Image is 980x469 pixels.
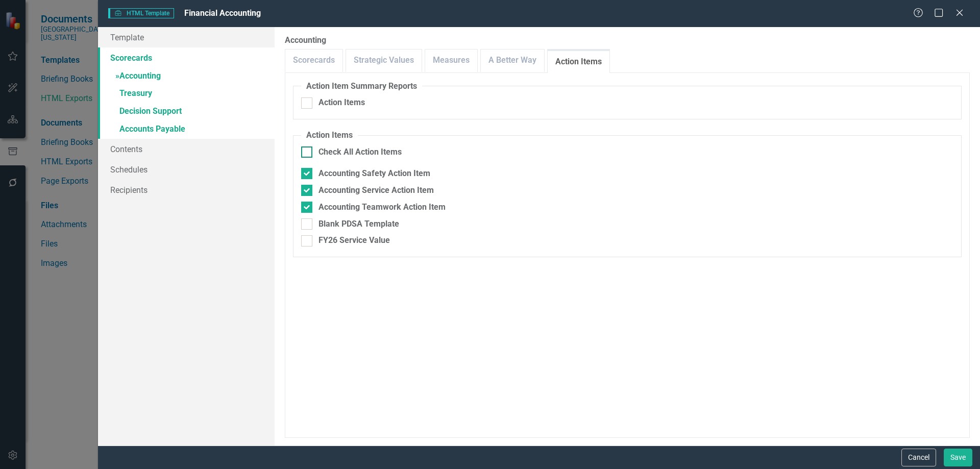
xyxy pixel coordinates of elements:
span: » [115,71,119,81]
div: Accounting Safety Action Item [318,168,430,180]
span: HTML Template [108,8,174,18]
label: Accounting [285,35,970,46]
div: Accounting Service Action Item [318,185,434,196]
div: Accounting Teamwork Action Item [318,202,446,213]
span: Financial Accounting [184,8,261,18]
a: »Accounting [98,68,275,86]
a: Scorecards [98,47,275,68]
a: Action Items [548,51,609,73]
a: Treasury [98,85,275,103]
div: Blank PDSA Template [318,218,399,230]
a: Decision Support [98,103,275,121]
div: Check All Action Items [318,146,402,158]
button: Save [944,449,972,466]
div: Action Items [318,97,365,109]
a: Schedules [98,159,275,180]
div: FY26 Service Value [318,235,390,246]
a: Recipients [98,180,275,200]
a: A Better Way [481,50,544,71]
a: Strategic Values [346,50,422,71]
a: Template [98,27,275,47]
a: Measures [425,50,477,71]
legend: Action Item Summary Reports [301,81,422,92]
button: Cancel [901,449,936,466]
legend: Action Items [301,130,358,141]
a: Contents [98,139,275,159]
a: Accounts Payable [98,121,275,139]
a: Scorecards [285,50,342,71]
